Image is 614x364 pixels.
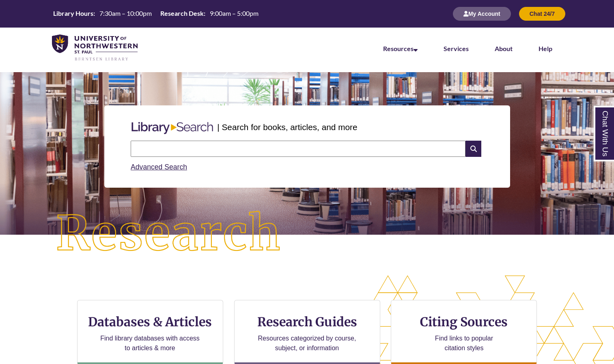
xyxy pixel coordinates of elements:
[217,121,357,133] p: | Search for books, articles, and more
[50,9,262,18] table: Hours Today
[495,45,513,52] a: About
[50,9,96,18] th: Library Hours:
[31,186,307,282] img: Research
[157,9,207,18] th: Research Desk:
[453,10,511,17] a: My Account
[444,45,469,52] a: Services
[424,334,504,353] p: Find links to popular citation styles
[50,9,262,19] a: Hours Today
[210,9,259,17] span: 9:00am – 5:00pm
[453,7,511,21] button: My Account
[127,119,217,137] img: Libary Search
[465,141,481,157] i: Search
[99,9,152,17] span: 7:30am – 10:00pm
[97,334,203,353] p: Find library databases with access to articles & more
[519,7,565,21] button: Chat 24/7
[383,45,418,52] a: Resources
[519,10,565,17] a: Chat 24/7
[52,34,138,62] img: UNWSP Library Logo
[415,314,514,330] h3: Citing Sources
[539,45,552,52] a: Help
[131,163,187,171] a: Advanced Search
[241,314,373,330] h3: Research Guides
[254,334,360,353] p: Resources categorized by course, subject, or information
[84,314,216,330] h3: Databases & Articles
